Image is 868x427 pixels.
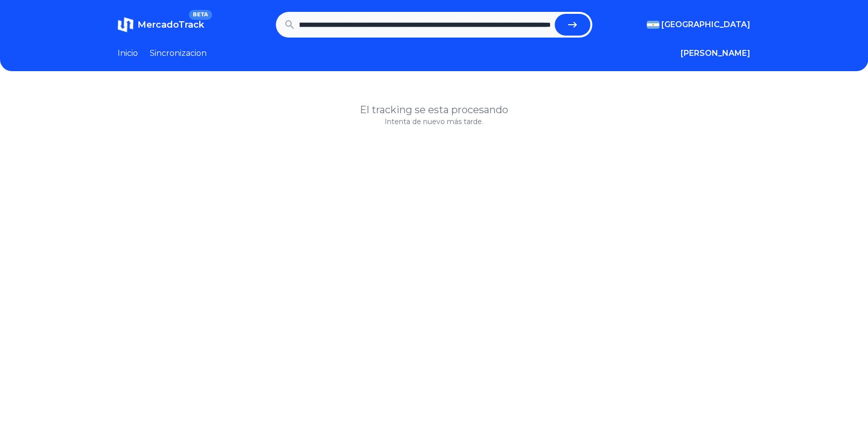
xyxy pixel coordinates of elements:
[189,10,212,20] span: BETA
[118,117,750,127] p: Intenta de nuevo más tarde.
[647,21,659,29] img: Argentina
[118,17,133,33] img: MercadoTrack
[150,47,207,59] a: Sincronizacion
[118,103,750,117] h1: El tracking se esta procesando
[137,19,204,30] span: MercadoTrack
[647,19,750,31] button: [GEOGRAPHIC_DATA]
[118,47,138,59] a: Inicio
[118,17,204,33] a: MercadoTrackBETA
[661,19,750,31] span: [GEOGRAPHIC_DATA]
[681,47,750,59] button: [PERSON_NAME]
